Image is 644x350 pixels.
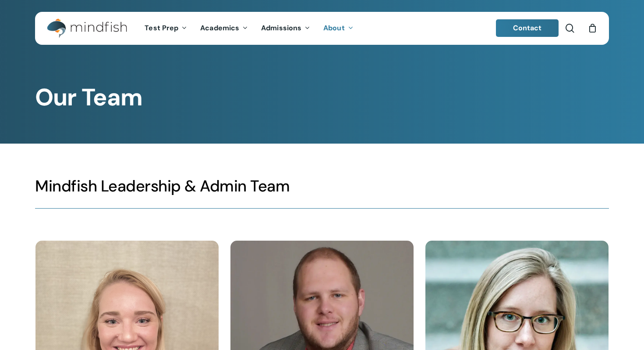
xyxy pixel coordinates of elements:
header: Main Menu [35,12,609,45]
span: About [323,23,345,32]
a: Contact [496,19,559,37]
a: About [317,25,360,32]
a: Admissions [255,25,317,32]
span: Admissions [261,23,301,32]
span: Test Prep [145,23,178,32]
a: Test Prep [138,25,194,32]
h3: Mindfish Leadership & Admin Team [35,176,609,196]
nav: Main Menu [138,12,360,45]
iframe: Chatbot [446,285,632,338]
span: Academics [200,23,239,32]
span: Contact [513,23,542,32]
a: Cart [587,23,597,33]
h1: Our Team [35,83,609,112]
a: Academics [194,25,255,32]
